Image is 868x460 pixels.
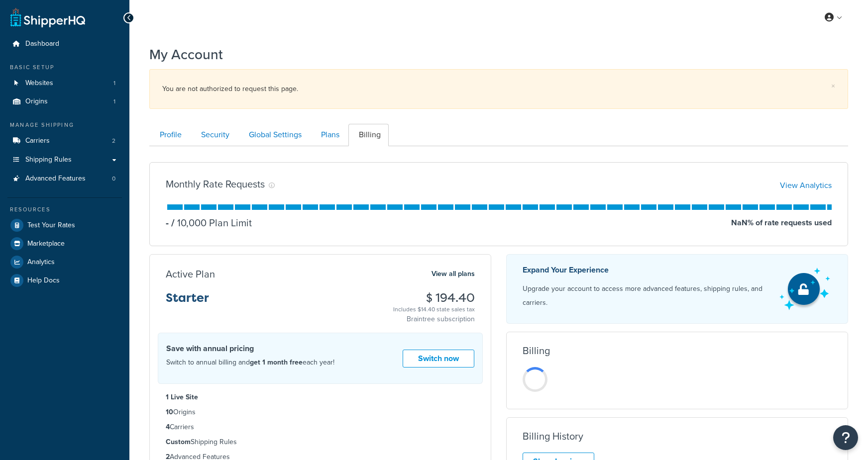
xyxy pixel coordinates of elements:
p: Braintree subscription [393,314,475,324]
div: Basic Setup [7,63,122,72]
h3: Active Plan [166,269,215,279]
li: Websites [7,74,122,92]
span: Advanced Features [25,175,86,183]
button: Open Resource Center [833,425,858,450]
span: Websites [25,79,53,88]
h3: Billing History [523,431,583,442]
a: Analytics [7,253,122,271]
a: Profile [149,124,190,146]
a: View Analytics [780,180,832,191]
span: Origins [25,97,48,106]
a: Test Your Rates [7,216,122,234]
a: Carriers 2 [7,132,122,150]
strong: 1 Live Site [166,392,198,402]
a: ShipperHQ Home [10,7,85,27]
h4: Save with annual pricing [166,343,334,355]
a: Dashboard [7,35,122,53]
span: / [171,215,175,230]
a: Plans [311,124,347,146]
strong: get 1 month free [250,357,303,368]
li: Origins [166,407,475,418]
h3: Billing [523,345,550,356]
p: Upgrade your account to access more advanced features, shipping rules, and carriers. [523,282,770,310]
span: 2 [112,137,115,145]
span: Carriers [25,137,50,145]
a: Switch now [403,350,474,368]
div: Includes $14.40 state sales tax [393,304,475,314]
span: Help Docs [27,276,60,285]
span: Shipping Rules [25,156,72,164]
h3: $ 194.40 [393,291,475,304]
a: × [831,82,835,90]
li: Carriers [166,422,475,433]
li: Shipping Rules [166,437,475,448]
span: 1 [113,97,115,106]
span: Test Your Rates [27,221,75,230]
a: Origins 1 [7,92,122,111]
p: Expand Your Experience [523,263,770,277]
a: Security [191,124,237,146]
h3: Starter [166,291,209,312]
span: Analytics [27,258,55,267]
p: NaN % of rate requests used [731,216,832,230]
a: View all plans [432,268,475,280]
span: Marketplace [27,240,65,248]
div: You are not authorized to request this page. [162,82,835,96]
h1: My Account [149,45,223,64]
a: Global Settings [238,124,310,146]
strong: Custom [166,437,191,447]
li: Origins [7,92,122,111]
p: Switch to annual billing and each year! [166,356,334,369]
a: Expand Your Experience Upgrade your account to access more advanced features, shipping rules, and... [506,254,848,324]
span: 0 [112,175,115,183]
h3: Monthly Rate Requests [166,179,265,189]
li: Advanced Features [7,170,122,188]
span: Dashboard [25,40,59,48]
li: Carriers [7,132,122,150]
div: Resources [7,205,122,214]
a: Advanced Features 0 [7,170,122,188]
a: Marketplace [7,235,122,253]
strong: 10 [166,407,173,417]
a: Billing [348,124,389,146]
p: 10,000 Plan Limit [169,216,252,230]
p: - [166,216,169,230]
a: Help Docs [7,272,122,289]
strong: 4 [166,422,170,432]
div: Manage Shipping [7,121,122,129]
a: Websites 1 [7,74,122,92]
a: Shipping Rules [7,151,122,169]
span: 1 [113,79,115,88]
